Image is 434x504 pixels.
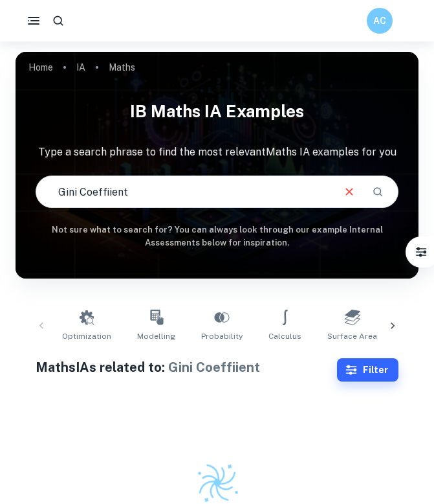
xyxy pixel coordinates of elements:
h1: Maths IAs related to: [36,358,337,377]
button: AC [367,8,393,34]
a: IA [76,58,85,76]
span: Optimization [62,330,111,342]
h1: IB Maths IA examples [16,93,418,129]
button: Filter [337,358,398,382]
h6: AC [373,14,387,28]
p: Type a search phrase to find the most relevant Maths IA examples for you [16,144,418,160]
span: Surface Area [327,330,377,342]
h6: Not sure what to search for? You can always look through our example Internal Assessments below f... [16,223,418,250]
p: Maths [109,60,135,74]
button: Search [367,181,389,203]
button: Clear [337,179,362,204]
span: Calculus [268,330,301,342]
span: Modelling [137,330,175,342]
span: Probability [201,330,243,342]
span: Gini Coeffiient [168,360,260,375]
a: Home [28,58,53,76]
input: E.g. neural networks, space, population modelling... [36,174,332,210]
button: Filter [408,239,434,265]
